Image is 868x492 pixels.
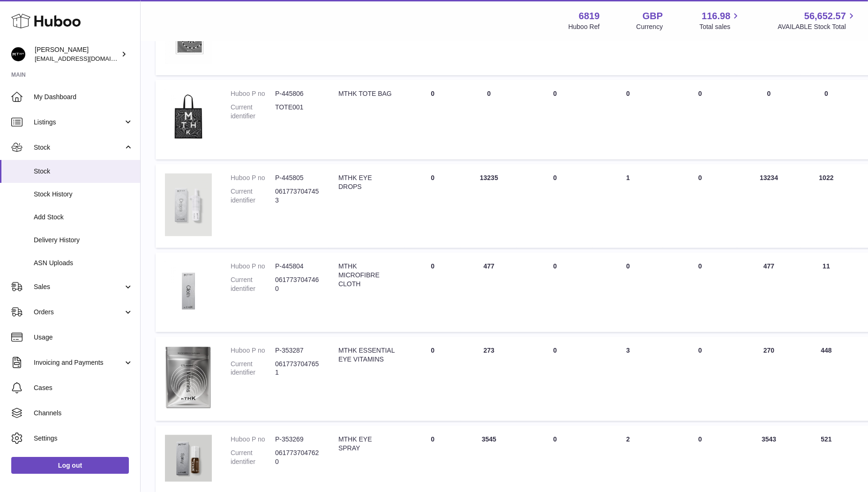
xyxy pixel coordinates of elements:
td: 1 [593,164,663,247]
dd: P-445806 [275,89,320,98]
dt: Current identifier [231,103,275,121]
span: Delivery History [34,236,133,245]
td: 0 [404,164,461,247]
td: 13234 [737,164,801,247]
span: [EMAIL_ADDRESS][DOMAIN_NAME] [35,55,138,62]
td: 0 [404,253,461,332]
td: 273 [461,337,517,421]
td: 0 [517,164,593,247]
span: Invoicing and Payments [34,358,123,367]
strong: GBP [643,10,663,22]
span: 0 [698,262,702,270]
span: Usage [34,333,133,342]
div: MTHK MICROFIBRE CLOTH [338,262,395,289]
span: 116.98 [702,10,730,22]
td: 0 [593,253,663,332]
td: 477 [461,253,517,332]
span: 56,652.57 [804,10,846,22]
dt: Current identifier [231,360,275,377]
strong: 6819 [579,10,600,22]
a: 116.98 Total sales [699,10,741,31]
td: 0 [737,80,801,159]
span: Listings [34,118,123,127]
div: Huboo Ref [569,22,600,31]
img: product image [165,174,212,236]
span: 0 [698,347,702,354]
span: Cases [34,383,133,392]
img: product image [165,435,212,482]
span: My Dashboard [34,93,133,101]
span: Channels [34,409,133,418]
dt: Huboo P no [231,174,275,182]
dd: 0617737047620 [275,449,320,466]
img: amar@mthk.com [11,47,25,61]
td: 0 [404,337,461,421]
span: Stock History [34,190,133,199]
div: [PERSON_NAME] [35,45,119,63]
td: 0 [801,80,852,159]
span: Stock [34,143,123,152]
dd: P-353287 [275,346,320,355]
td: 0 [517,337,593,421]
td: 11 [801,253,852,332]
span: Settings [34,434,133,443]
dd: 0617737047651 [275,360,320,377]
td: 0 [517,80,593,159]
td: 0 [517,253,593,332]
span: Sales [34,282,123,291]
dd: 0617737047460 [275,275,320,293]
span: Total sales [699,22,741,31]
td: 448 [801,337,852,421]
dt: Current identifier [231,449,275,466]
dd: P-353269 [275,435,320,444]
div: Currency [636,22,663,31]
dt: Huboo P no [231,89,275,98]
dd: P-445805 [275,174,320,182]
span: 0 [698,435,702,443]
div: MTHK TOTE BAG [338,89,395,98]
dd: TOTE001 [275,103,320,121]
dt: Huboo P no [231,435,275,444]
td: 0 [461,80,517,159]
dt: Huboo P no [231,262,275,271]
dt: Current identifier [231,275,275,293]
span: Stock [34,167,133,176]
td: 477 [737,253,801,332]
span: Orders [34,308,123,317]
span: AVAILABLE Stock Total [778,22,857,31]
td: 3 [593,337,663,421]
img: product image [165,89,212,148]
div: MTHK ESSENTIAL EYE VITAMINS [338,346,395,364]
div: MTHK EYE DROPS [338,174,395,191]
dd: P-445804 [275,262,320,271]
dd: 0617737047453 [275,187,320,205]
span: ASN Uploads [34,259,133,268]
dt: Current identifier [231,187,275,205]
div: MTHK EYE SPRAY [338,435,395,453]
a: 56,652.57 AVAILABLE Stock Total [778,10,857,31]
td: 13235 [461,164,517,247]
td: 0 [593,80,663,159]
img: product image [165,346,212,410]
dt: Huboo P no [231,346,275,355]
td: 270 [737,337,801,421]
span: 0 [698,90,702,97]
td: 0 [404,80,461,159]
span: Add Stock [34,213,133,222]
span: 0 [698,174,702,181]
img: product image [165,262,212,320]
td: 1022 [801,164,852,247]
a: Log out [11,457,129,474]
